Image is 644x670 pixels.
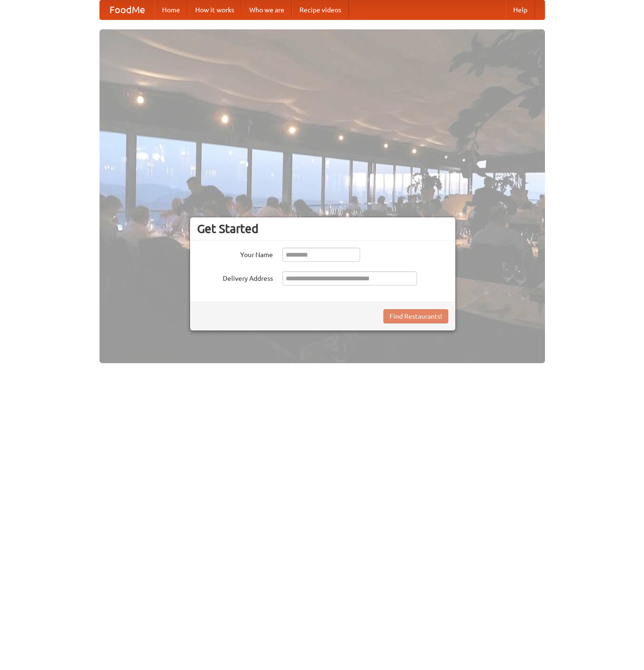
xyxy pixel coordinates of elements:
[197,271,273,283] label: Delivery Address
[197,248,273,259] label: Your Name
[188,0,242,19] a: How it works
[100,0,154,19] a: FoodMe
[292,0,349,19] a: Recipe videos
[154,0,188,19] a: Home
[242,0,292,19] a: Who we are
[383,309,448,323] button: Find Restaurants!
[197,222,448,236] h3: Get Started
[506,0,535,19] a: Help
